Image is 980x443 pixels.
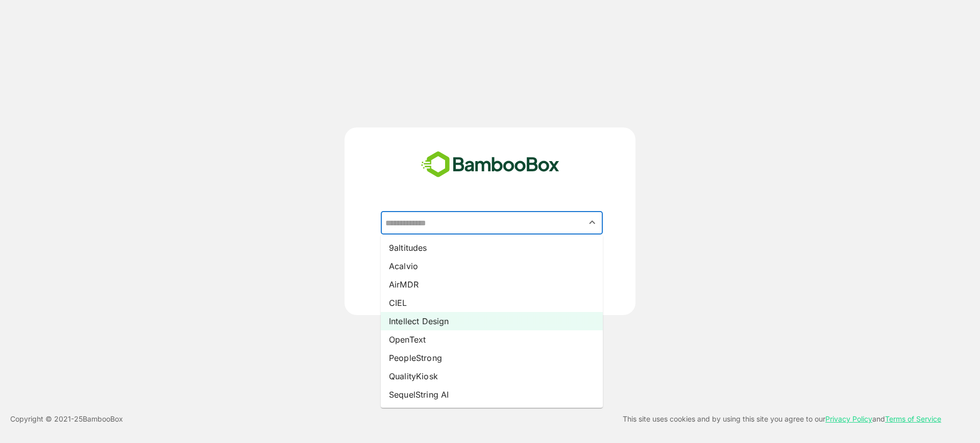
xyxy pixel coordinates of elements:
li: PeopleStrong [381,349,603,367]
p: This site uses cookies and by using this site you agree to our and [623,413,941,425]
li: CIEL [381,294,603,312]
p: Copyright © 2021- 25 BambooBox [10,413,123,425]
li: Intellect Design [381,312,603,330]
img: bamboobox [415,148,565,181]
li: SequelString AI [381,385,603,404]
li: AirMDR [381,275,603,294]
li: 9altitudes [381,239,603,257]
button: Close [585,216,599,229]
a: Terms of Service [885,414,941,423]
li: Acalvio [381,257,603,275]
a: Privacy Policy [825,414,872,423]
li: OpenText [381,330,603,349]
li: QualityKiosk [381,367,603,385]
